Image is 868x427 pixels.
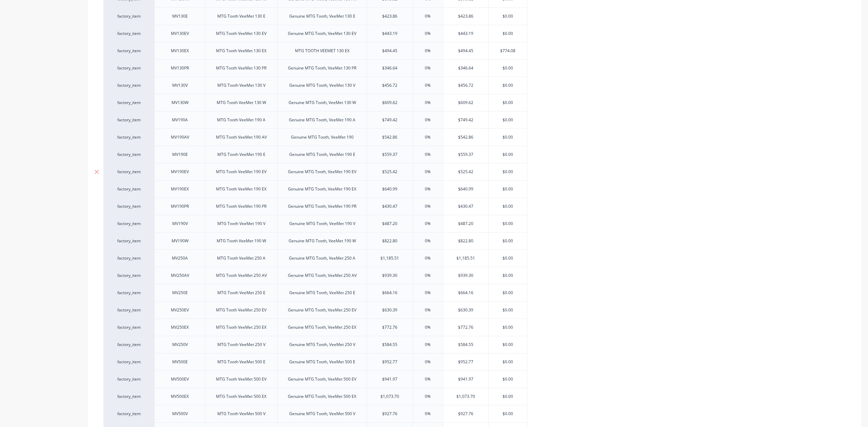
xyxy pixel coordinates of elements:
[110,376,147,382] div: factory_item
[443,302,489,319] div: $630.39
[110,290,147,296] div: factory_item
[411,60,445,77] div: 0%
[212,219,271,228] div: MTG Tooth VeeMet 190 V
[411,163,445,180] div: 0%
[211,323,272,332] div: MTG Tooth VeeMet 250 EX
[103,198,527,215] div: factory_itemMV190PRMTG Tooth VeeMet 190 PRGenuine MTG Tooth, VeeMet 190 PR$430.470%$430.47$0.00
[103,77,527,94] div: factory_itemMV130VMTG Tooth VeeMet 130 VGenuine MTG Tooth, VeeMet 130 V$456.720%$456.72$0.00
[489,111,527,128] div: $0.00
[283,254,361,263] div: Genuine MTG Tooth, VeeMet 250 A
[489,371,527,388] div: $0.00
[110,82,147,88] div: factory_item
[103,319,527,336] div: factory_itemMV250EXMTG Tooth VeeMet 250 EXGenuine MTG Tooth, VeeMet 250 EX$772.760%$772.76$0.00
[367,405,413,422] div: $927.76
[443,60,489,77] div: $346.64
[489,267,527,284] div: $0.00
[290,46,355,55] div: MTG TOOTH VEEMET 130 EX
[285,133,359,142] div: Genuine MTG Tooth, VeeMet 190
[103,353,527,370] div: factory_itemMV500EMTG Tooth VeeMet 500 EGenuine MTG Tooth, VeeMet 500 E$952.770%$952.77$0.00
[284,150,361,159] div: Genuine MTG Tooth, VeeMet 190 E
[489,250,527,267] div: $0.00
[367,129,413,146] div: $542.86
[163,185,197,194] div: MV190EX
[163,306,197,314] div: MV250EV
[282,306,362,314] div: Genuine MTG Tooth, VeeMet 250 EV
[103,336,527,353] div: factory_itemMV250VMTG Tooth VeeMet 250 VGenuine MTG Tooth, VeeMet 250 V$584.550%$584.55$0.00
[489,181,527,198] div: $0.00
[163,12,197,21] div: MV130E
[103,388,527,405] div: factory_itemMV500EXMTG Tooth VeeMet 500 EXGenuine MTG Tooth, VeeMet 500 EX$1,073.700%$1,073.70$0.00
[489,388,527,405] div: $0.00
[443,8,489,25] div: $423.86
[163,98,197,107] div: MV130W
[211,133,272,142] div: MTG Tooth VeeMet 190 AV
[489,146,527,163] div: $0.00
[163,133,197,142] div: MV190AV
[103,284,527,301] div: factory_itemMV250EMTG Tooth VeeMet 250 EGenuine MTG Tooth, VeeMet 250 E$664.160%$664.16$0.00
[110,30,147,37] div: factory_item
[367,198,413,215] div: $430.47
[284,358,361,366] div: Genuine MTG Tooth, VeeMet 500 E
[282,29,362,38] div: Genuine MTG Tooth, VeeMet 130 EV
[282,392,362,401] div: Genuine MTG Tooth, VeeMet 500 EX
[212,288,271,297] div: MTG Tooth VeeMet 250 E
[110,169,147,175] div: factory_item
[110,307,147,313] div: factory_item
[212,358,271,366] div: MTG Tooth VeeMet 500 E
[103,215,527,232] div: factory_itemMV190VMTG Tooth VeeMet 190 VGenuine MTG Tooth, VeeMet 190 V$487.200%$487.20$0.00
[163,81,197,90] div: MV130V
[163,150,197,159] div: MV190E
[212,409,271,418] div: MTG Tooth VeeMet 500 V
[211,64,272,73] div: MTG Tooth VeeMet 130 PR
[163,323,197,332] div: MV250EX
[110,100,147,106] div: factory_item
[411,232,445,249] div: 0%
[489,284,527,301] div: $0.00
[110,186,147,192] div: factory_item
[212,254,271,263] div: MTG Tooth VeeMet 250 A
[282,185,362,194] div: Genuine MTG Tooth, VeeMet 190 EX
[212,340,271,349] div: MTG Tooth VeeMet 250 V
[489,25,527,42] div: $0.00
[110,342,147,348] div: factory_item
[103,111,527,128] div: factory_itemMV190AMTG Tooth VeeMet 190 AGenuine MTG Tooth, VeeMet 190 A$749.420%$749.42$0.00
[163,219,197,228] div: MV190V
[443,25,489,42] div: $443.19
[411,284,445,301] div: 0%
[443,405,489,422] div: $927.76
[110,65,147,71] div: factory_item
[443,111,489,128] div: $749.42
[367,111,413,128] div: $749.42
[367,94,413,111] div: $609.62
[283,116,361,124] div: Genuine MTG Tooth, VeeMet 190 A
[163,358,197,366] div: MV500E
[367,163,413,180] div: $525.42
[443,198,489,215] div: $430.47
[411,336,445,353] div: 0%
[103,7,527,25] div: factory_itemMV130EMTG Tooth VeeMet 130 EGenuine MTG Tooth, VeeMet 130 E$423.860%$423.86$0.00
[489,60,527,77] div: $0.00
[110,134,147,140] div: factory_item
[163,340,197,349] div: MV250V
[411,111,445,128] div: 0%
[367,60,413,77] div: $346.64
[489,77,527,94] div: $0.00
[411,215,445,232] div: 0%
[103,405,527,422] div: factory_itemMV500VMTG Tooth VeeMet 500 VGenuine MTG Tooth, VeeMet 500 V$927.760%$927.76$0.00
[103,249,527,267] div: factory_itemMV250AMTG Tooth VeeMet 250 AGenuine MTG Tooth, VeeMet 250 A$1,185.510%$1,185.51$0.00
[367,42,413,59] div: $494.45
[110,359,147,365] div: factory_item
[367,319,413,336] div: $772.76
[411,94,445,111] div: 0%
[411,371,445,388] div: 0%
[367,215,413,232] div: $487.20
[411,388,445,405] div: 0%
[212,81,271,90] div: MTG Tooth VeeMet 130 V
[411,129,445,146] div: 0%
[489,302,527,319] div: $0.00
[282,375,362,384] div: Genuine MTG Tooth, VeeMet 500 EV
[489,353,527,370] div: $0.00
[443,42,489,59] div: $494.45
[489,336,527,353] div: $0.00
[284,340,361,349] div: Genuine MTG Tooth, VeeMet 250 V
